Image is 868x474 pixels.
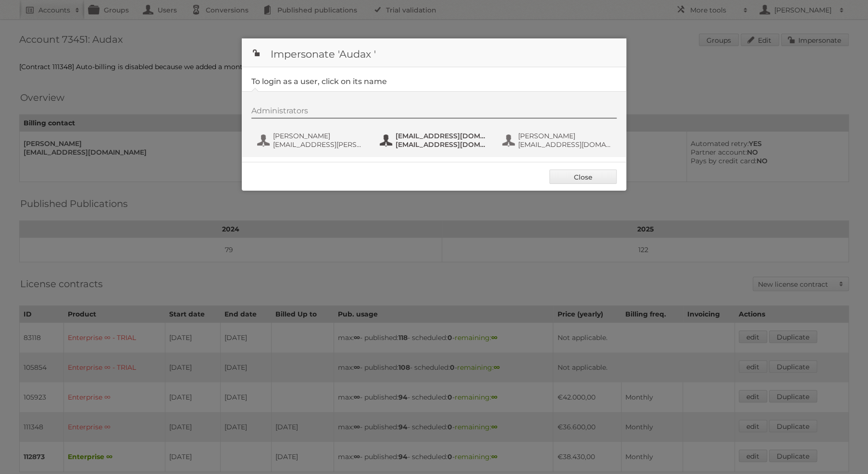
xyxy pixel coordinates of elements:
[273,140,366,149] span: [EMAIL_ADDRESS][PERSON_NAME][DOMAIN_NAME]
[251,77,387,86] legend: To login as a user, click on its name
[256,131,369,150] button: [PERSON_NAME] [EMAIL_ADDRESS][PERSON_NAME][DOMAIN_NAME]
[501,131,614,150] button: [PERSON_NAME] [EMAIL_ADDRESS][DOMAIN_NAME]
[518,140,611,149] span: [EMAIL_ADDRESS][DOMAIN_NAME]
[396,132,489,140] span: [EMAIL_ADDRESS][DOMAIN_NAME]
[251,106,617,119] div: Administrators
[242,38,626,67] h1: Impersonate 'Audax '
[549,170,617,184] a: Close
[379,131,492,150] button: [EMAIL_ADDRESS][DOMAIN_NAME] [EMAIL_ADDRESS][DOMAIN_NAME]
[273,132,366,140] span: [PERSON_NAME]
[518,132,611,140] span: [PERSON_NAME]
[396,140,489,149] span: [EMAIL_ADDRESS][DOMAIN_NAME]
